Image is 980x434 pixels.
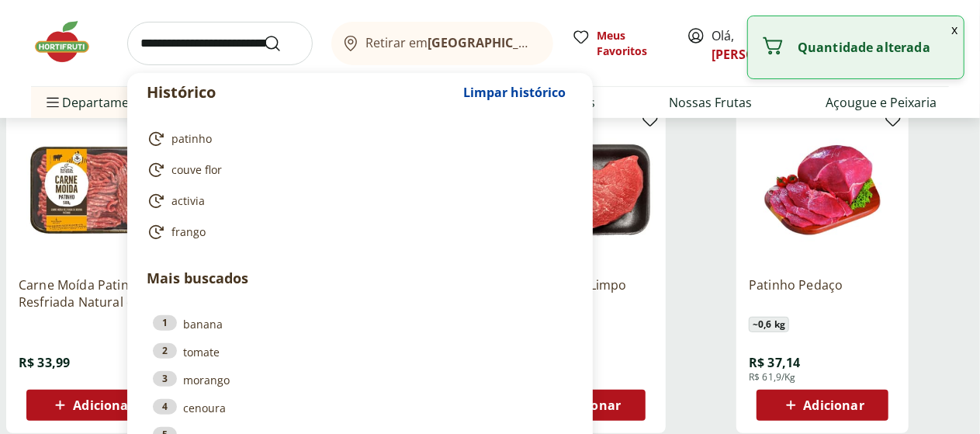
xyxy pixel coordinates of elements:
img: Hortifruti [31,19,109,65]
a: Nossas Frutas [669,93,752,112]
span: Retirar em [366,36,538,50]
span: R$ 61,9/Kg [749,371,796,384]
span: Adicionar [73,399,133,411]
a: patinho [147,130,567,148]
span: R$ 33,99 [19,354,70,371]
div: 2 [153,343,177,359]
a: 2tomate [153,343,567,360]
p: Histórico [147,82,455,103]
a: Açougue e Peixaria [826,93,937,112]
button: Menu [43,84,62,121]
a: Patinho Pedaço [749,276,896,311]
span: Departamentos [43,84,155,121]
p: Quantidade alterada [798,40,951,55]
span: activia [171,193,205,209]
div: 1 [153,315,177,331]
a: Meus Favoritos [572,28,668,59]
p: Mais buscados [147,268,573,289]
div: 3 [153,371,177,387]
span: Meus Favoritos [597,28,668,59]
span: Olá, [712,26,781,64]
span: couve flor [171,162,222,178]
a: frango [147,223,567,241]
button: Adicionar [26,390,158,421]
span: R$ 37,14 [749,354,800,371]
a: activia [147,192,567,210]
a: 3morango [153,371,567,388]
span: ~ 0,6 kg [749,317,789,332]
span: patinho [171,131,212,147]
a: 4cenoura [153,399,567,416]
span: Adicionar [804,399,864,411]
button: Fechar notificação [945,16,964,43]
div: 4 [153,399,177,415]
span: Limpar histórico [463,86,566,99]
button: Retirar em[GEOGRAPHIC_DATA]/[GEOGRAPHIC_DATA] [331,22,553,65]
button: Limpar histórico [455,74,573,111]
a: 1banana [153,315,567,332]
img: Patinho Pedaço [749,116,896,264]
a: [PERSON_NAME] [712,46,812,63]
input: search [127,22,313,65]
img: Carne Moída Patinho Resfriada Natural da Terra 500g [19,116,166,264]
a: couve flor [147,161,567,179]
a: Carne Moída Patinho Resfriada Natural da Terra 500g [19,276,166,311]
span: frango [171,224,206,240]
button: Submit Search [263,34,300,53]
b: [GEOGRAPHIC_DATA]/[GEOGRAPHIC_DATA] [428,34,690,51]
button: Adicionar [757,390,888,421]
